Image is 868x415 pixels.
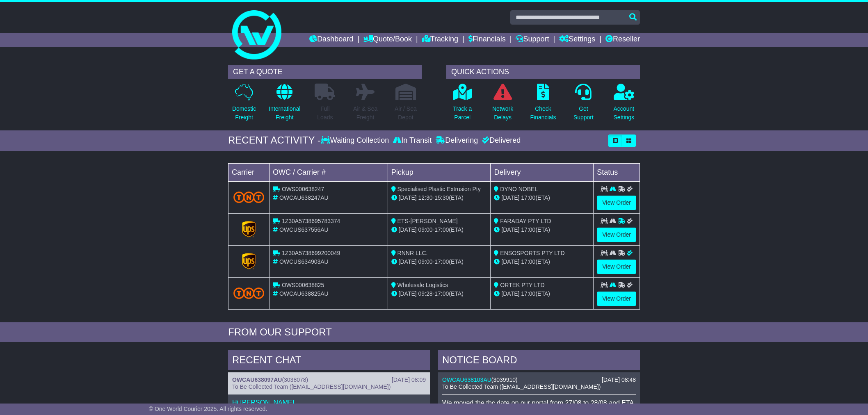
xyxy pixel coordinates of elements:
a: GetSupport [573,83,594,126]
span: ETS-[PERSON_NAME] [397,218,458,224]
div: [DATE] 08:09 [392,376,426,383]
div: - (ETA) [391,226,487,234]
a: Financials [468,33,506,47]
span: [DATE] [501,258,519,265]
span: [DATE] [501,194,519,201]
img: TNT_Domestic.png [233,287,264,299]
span: [DATE] [399,258,417,265]
a: Support [516,33,549,47]
span: 09:28 [418,290,433,297]
span: 17:00 [434,290,449,297]
div: (ETA) [494,194,590,202]
td: Status [594,163,640,181]
div: - (ETA) [391,290,487,298]
p: Air / Sea Depot [395,105,417,122]
span: © One World Courier 2025. All rights reserved. [149,406,267,412]
div: QUICK ACTIONS [446,65,640,79]
div: FROM OUR SUPPORT [228,326,640,338]
a: OWCAU638097AU [232,376,282,383]
span: Specialised Plastic Extrusion Pty [397,186,481,192]
td: Pickup [388,163,491,181]
img: GetCarrierServiceLogo [242,253,256,269]
a: DomesticFreight [232,83,256,126]
div: (ETA) [494,258,590,266]
p: Air & Sea Freight [353,105,377,122]
div: Waiting Collection [321,136,391,145]
span: ORTEK PTY LTD [500,282,544,288]
span: [DATE] [501,226,519,233]
div: (ETA) [494,226,590,234]
div: GET A QUOTE [228,65,422,79]
p: Network Delays [492,105,513,122]
a: View Order [597,292,636,306]
span: To Be Collected Team ([EMAIL_ADDRESS][DOMAIN_NAME]) [442,383,601,390]
a: AccountSettings [613,83,635,126]
p: Get Support [573,105,594,122]
div: - (ETA) [391,194,487,202]
div: RECENT ACTIVITY - [228,135,321,146]
span: ENSOSPORTS PTY LTD [500,250,564,256]
a: Settings [559,33,595,47]
span: RNNR LLC. [397,250,428,256]
span: [DATE] [399,290,417,297]
td: OWC / Carrier # [270,163,388,181]
span: 17:00 [434,226,449,233]
span: FARADAY PTY LTD [500,218,551,224]
div: - (ETA) [391,258,487,266]
p: Hi [PERSON_NAME], [232,399,426,406]
div: [DATE] 08:48 [602,376,636,383]
span: 17:00 [521,290,535,297]
span: OWCUS637556AU [279,226,329,233]
span: [DATE] [399,194,417,201]
a: Track aParcel [452,83,472,126]
span: 3039910 [493,376,516,383]
a: Dashboard [309,33,353,47]
td: Delivery [491,163,594,181]
span: 09:00 [418,258,433,265]
div: (ETA) [494,290,590,298]
a: CheckFinancials [530,83,557,126]
span: 1Z30A5738699200049 [282,250,340,256]
span: OWS000638247 [282,186,324,192]
a: View Order [597,196,636,210]
p: Domestic Freight [232,105,256,122]
a: Tracking [422,33,458,47]
p: We moved the tbc date on our portal from 27/08 to 28/08 and ETA from 29/08 to 01/09 while waiting... [442,399,636,415]
span: [DATE] [501,290,519,297]
span: 12:30 [418,194,433,201]
span: 17:00 [521,194,535,201]
span: 17:00 [434,258,449,265]
span: 17:00 [521,226,535,233]
div: Delivering [434,136,480,145]
div: ( ) [442,376,636,383]
a: View Order [597,228,636,242]
p: Track a Parcel [453,105,472,122]
a: OWCAU638103AU [442,376,491,383]
td: Carrier [228,163,270,181]
p: Check Financials [530,105,556,122]
div: RECENT CHAT [228,350,430,372]
div: In Transit [391,136,434,145]
span: 15:30 [434,194,449,201]
span: To Be Collected Team ([EMAIL_ADDRESS][DOMAIN_NAME]) [232,383,391,390]
a: View Order [597,260,636,274]
span: [DATE] [399,226,417,233]
span: DYNO NOBEL [500,186,538,192]
p: Account Settings [614,105,635,122]
span: OWS000638825 [282,282,324,288]
a: Quote/Book [363,33,412,47]
a: InternationalFreight [268,83,301,126]
div: NOTICE BOARD [438,350,640,372]
span: 09:00 [418,226,433,233]
img: TNT_Domestic.png [233,192,264,203]
span: 1Z30A5738695783374 [282,218,340,224]
img: GetCarrierServiceLogo [242,221,256,237]
span: OWCUS634903AU [279,258,329,265]
div: Delivered [480,136,521,145]
span: OWCAU638825AU [279,290,329,297]
div: ( ) [232,376,426,383]
span: OWCAU638247AU [279,194,329,201]
p: International Freight [269,105,300,122]
span: 3038078 [284,376,306,383]
span: Wholesale Logistics [397,282,448,288]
